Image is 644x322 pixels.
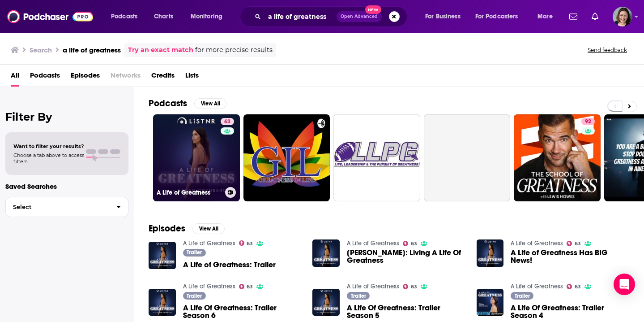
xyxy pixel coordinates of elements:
[419,9,472,24] button: open menu
[403,284,417,289] a: 63
[192,223,225,234] button: View All
[567,241,581,246] a: 63
[13,152,84,165] span: Choose a tab above to access filters.
[148,9,179,24] a: Charts
[469,9,531,24] button: open menu
[183,239,235,247] a: A Life of Greatness
[71,68,100,87] a: Episodes
[511,249,630,264] a: A Life of Greatness Has BIG News!
[30,68,60,87] a: Podcasts
[581,118,595,125] a: 92
[105,9,149,24] button: open menu
[183,304,302,319] a: A Life Of Greatness: Trailer Season 6
[347,283,399,290] a: A Life of Greatness
[475,10,518,23] span: For Podcasters
[149,98,226,109] a: PodcastsView All
[347,249,466,264] span: [PERSON_NAME]: Living A Life Of Greatness
[11,68,19,87] a: All
[425,10,461,23] span: For Business
[347,239,399,247] a: A Life of Greatness
[195,45,273,55] span: for more precise results
[321,118,326,198] div: 0
[194,98,226,109] button: View All
[128,45,193,55] a: Try an exact match
[243,114,330,201] a: 0
[6,204,109,210] span: Select
[149,98,187,109] h2: Podcasts
[312,239,340,267] a: Sarah Grynberg: Living A Life Of Greatness
[613,7,632,26] button: Show profile menu
[337,11,382,22] button: Open AdvancedNew
[111,10,137,23] span: Podcasts
[247,285,253,289] span: 63
[341,14,378,19] span: Open Advanced
[613,7,632,26] img: User Profile
[13,143,84,149] span: Want to filter your results?
[5,110,128,123] h2: Filter By
[149,223,185,234] h2: Episodes
[149,289,176,316] img: A Life Of Greatness: Trailer Season 6
[511,283,563,290] a: A Life of Greatness
[411,285,417,289] span: 63
[514,114,601,201] a: 92
[63,46,121,54] h3: a life of greatness
[221,118,234,125] a: 63
[575,242,581,246] span: 63
[187,250,202,255] span: Trailer
[247,242,253,246] span: 63
[151,68,175,87] a: Credits
[248,6,416,27] div: Search podcasts, credits, & more...
[613,7,632,26] span: Logged in as micglogovac
[537,10,553,23] span: More
[403,241,417,246] a: 63
[184,9,234,24] button: open menu
[239,284,253,289] a: 63
[515,293,530,299] span: Trailer
[149,223,225,234] a: EpisodesView All
[185,68,199,87] a: Lists
[567,284,581,289] a: 63
[7,8,93,25] img: Podchaser - Follow, Share and Rate Podcasts
[614,274,635,295] div: Open Intercom Messenger
[153,114,240,201] a: 63A Life of Greatness
[157,189,222,196] h3: A Life of Greatness
[149,242,176,269] img: A Life of Greatness: Trailer
[5,182,128,191] p: Saved Searches
[347,304,466,319] a: A Life Of Greatness: Trailer Season 5
[477,289,504,316] img: A Life Of Greatness: Trailer Season 4
[191,10,222,23] span: Monitoring
[183,261,276,269] a: A Life of Greatness: Trailer
[351,293,366,299] span: Trailer
[183,283,235,290] a: A Life of Greatness
[575,285,581,289] span: 63
[511,304,630,319] a: A Life Of Greatness: Trailer Season 4
[312,289,340,316] img: A Life Of Greatness: Trailer Season 5
[347,249,466,264] a: Sarah Grynberg: Living A Life Of Greatness
[111,68,141,87] span: Networks
[588,9,602,24] a: Show notifications dropdown
[5,197,128,217] button: Select
[531,9,564,24] button: open menu
[264,9,337,24] input: Search podcasts, credits, & more...
[477,239,504,267] img: A Life of Greatness Has BIG News!
[154,10,173,23] span: Charts
[585,46,630,54] button: Send feedback
[585,117,591,126] span: 92
[224,117,230,126] span: 63
[566,9,581,24] a: Show notifications dropdown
